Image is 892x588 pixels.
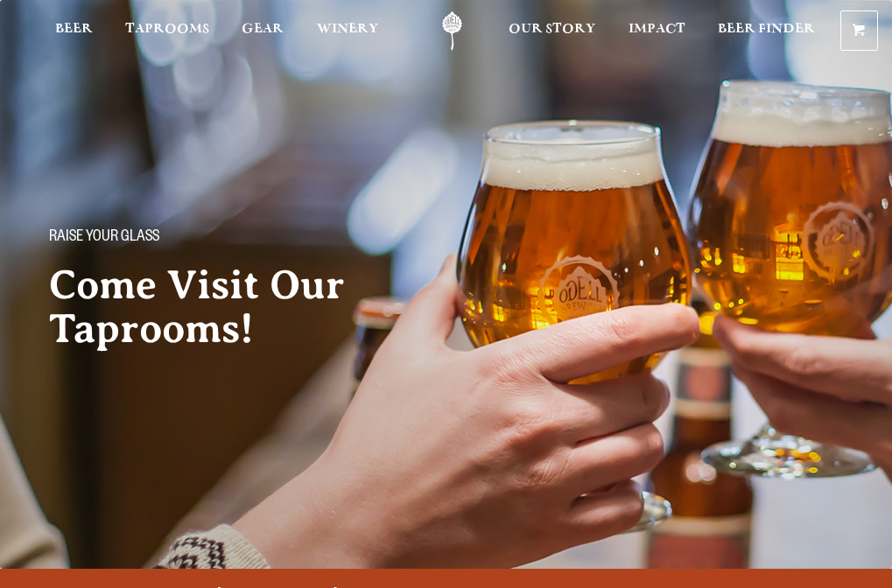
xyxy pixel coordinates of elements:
[55,22,93,36] span: Beer
[497,11,607,51] a: Our Story
[509,22,595,36] span: Our Story
[718,22,815,36] span: Beer Finder
[317,22,378,36] span: Winery
[306,11,390,51] a: Winery
[617,11,697,51] a: Impact
[44,11,104,51] a: Beer
[49,263,427,351] h2: Come Visit Our Taprooms!
[706,11,826,51] a: Beer Finder
[114,11,221,51] a: Taprooms
[49,227,159,249] span: Raise your glass
[419,11,485,51] a: Odell Home
[629,22,685,36] span: Impact
[230,11,295,51] a: Gear
[242,22,284,36] span: Gear
[125,22,209,36] span: Taprooms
